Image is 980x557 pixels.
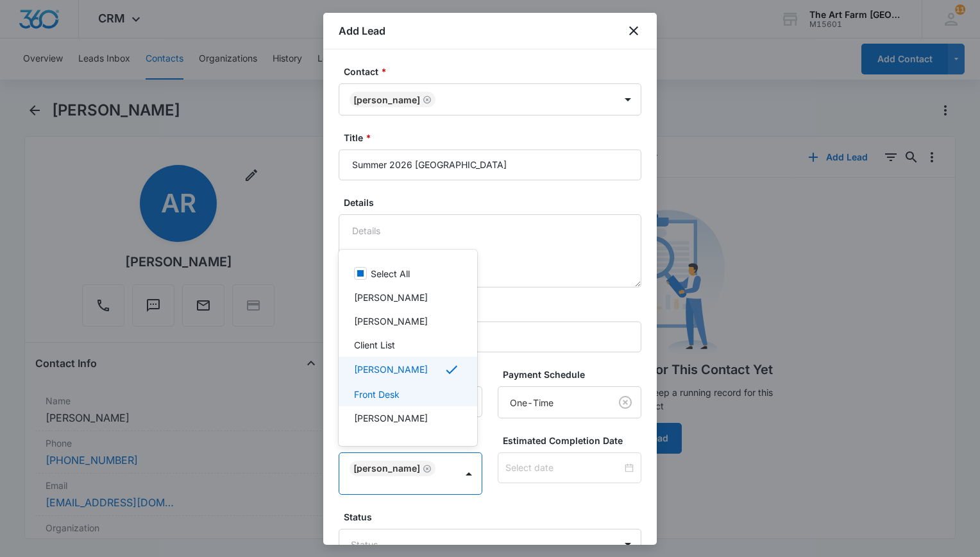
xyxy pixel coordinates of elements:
[354,388,400,401] p: Front Desk
[354,363,428,376] p: [PERSON_NAME]
[354,291,428,304] p: [PERSON_NAME]
[354,314,428,328] p: [PERSON_NAME]
[354,338,395,352] p: Client List
[354,411,428,425] p: [PERSON_NAME]
[371,267,410,280] p: Select All
[354,435,428,449] p: [PERSON_NAME]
